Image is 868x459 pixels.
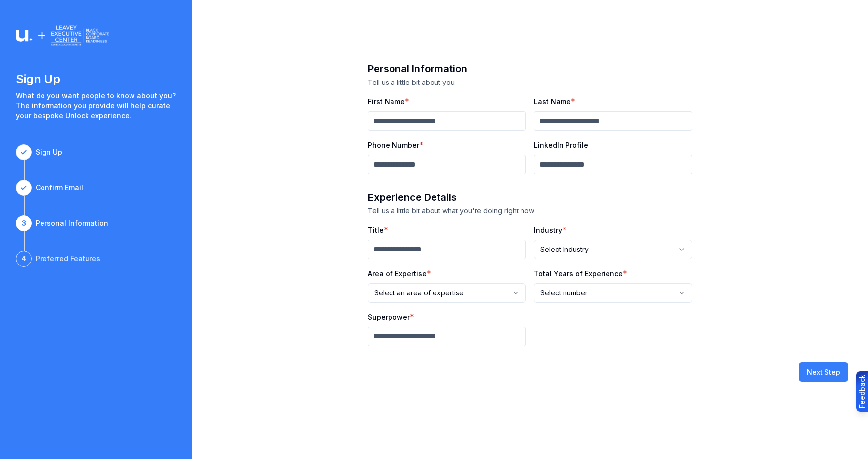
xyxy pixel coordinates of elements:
img: Logo [16,24,109,47]
h1: Sign Up [16,71,176,87]
h2: Personal Information [368,62,692,76]
div: Personal Information [36,218,108,228]
div: 3 [16,215,32,231]
label: Total Years of Experience [534,269,623,278]
label: Superpower [368,313,410,321]
div: Confirm Email [36,183,83,193]
button: Next Step [799,362,848,382]
label: First Name [368,97,405,106]
label: Phone Number [368,141,419,149]
div: Preferred Features [36,254,100,264]
div: Sign Up [36,147,62,157]
p: Tell us a little bit about what you're doing right now [368,206,692,216]
div: Feedback [857,375,867,408]
label: Last Name [534,97,571,106]
label: Title [368,226,384,234]
p: Tell us a little bit about you [368,78,692,87]
label: Industry [534,226,562,234]
h2: Experience Details [368,190,692,204]
label: LinkedIn Profile [534,141,588,149]
div: 4 [16,251,32,267]
button: Provide feedback [856,371,868,412]
label: Area of Expertise [368,269,427,278]
p: What do you want people to know about you? The information you provide will help curate your besp... [16,91,176,121]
